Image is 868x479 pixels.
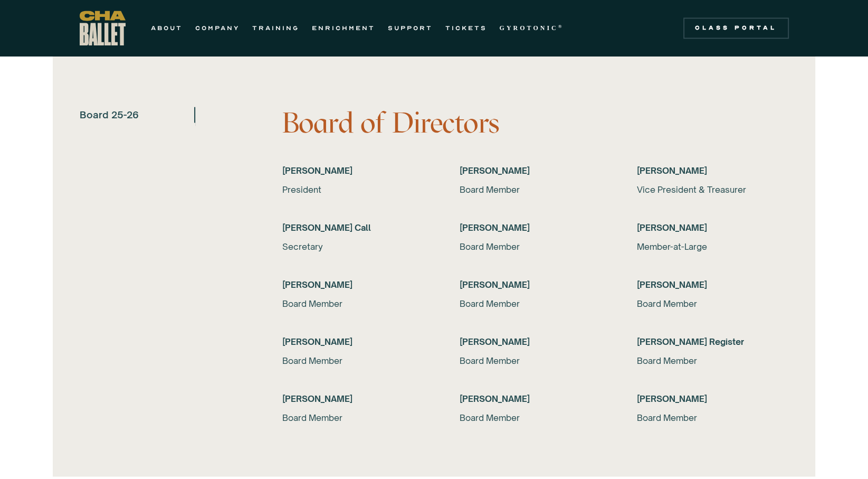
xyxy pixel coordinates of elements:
[282,392,434,405] h6: [PERSON_NAME]
[282,240,434,252] div: Secretary
[312,22,375,34] a: ENRICHMENT
[500,22,564,34] a: GYROTONIC®
[637,297,789,309] div: Board Member
[460,278,612,290] h6: [PERSON_NAME]
[637,335,789,347] h6: [PERSON_NAME] Register
[637,183,789,195] div: Vice President & Treasurer
[80,11,126,45] a: home
[460,335,612,347] h6: [PERSON_NAME]
[195,22,240,34] a: COMPANY
[282,411,434,424] div: Board Member
[445,22,487,34] a: TICKETS
[637,240,789,252] div: Member-at-Large
[690,24,783,32] div: Class Portal
[252,22,299,34] a: TRAINING
[637,392,789,405] h6: [PERSON_NAME]
[637,221,789,233] h6: [PERSON_NAME]
[151,22,183,34] a: ABOUT
[282,221,434,233] h6: [PERSON_NAME] Call
[460,240,612,252] div: Board Member
[637,164,789,176] h6: [PERSON_NAME]
[282,164,434,176] h6: [PERSON_NAME]
[500,24,558,32] strong: GYROTONIC
[282,278,434,290] h6: [PERSON_NAME]
[637,354,789,367] div: Board Member
[460,164,612,176] h6: [PERSON_NAME]
[460,411,612,424] div: Board Member
[282,335,434,347] h6: [PERSON_NAME]
[460,297,612,309] div: Board Member
[460,221,612,233] h6: [PERSON_NAME]
[80,107,139,123] div: Board 25-26
[637,411,789,424] div: Board Member
[460,392,612,405] h6: [PERSON_NAME]
[460,354,612,367] div: Board Member
[683,17,789,39] a: Class Portal
[282,107,789,138] h4: Board of Directors
[282,183,434,195] div: President
[282,297,434,309] div: Board Member
[282,354,434,367] div: Board Member
[388,22,433,34] a: SUPPORT
[460,183,612,195] div: Board Member
[637,278,789,290] h6: [PERSON_NAME]
[558,24,564,29] sup: ®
